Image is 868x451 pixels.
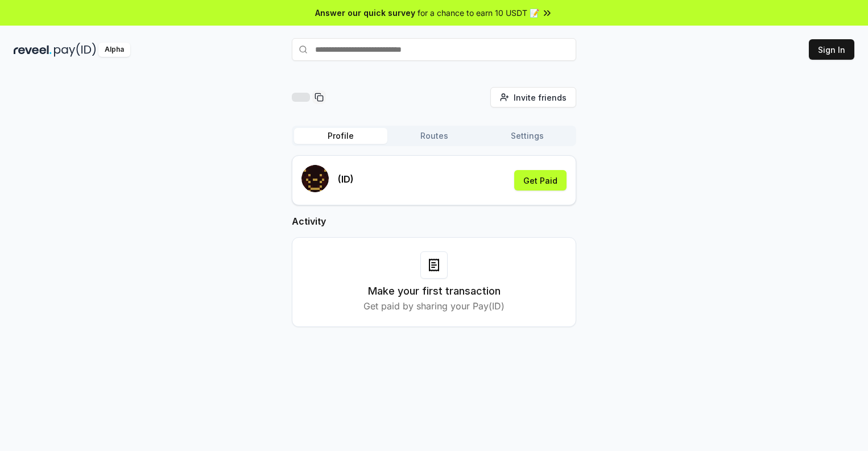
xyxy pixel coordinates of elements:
p: Get paid by sharing your Pay(ID) [363,299,505,313]
button: Get Paid [514,170,567,191]
img: reveel_dark [14,43,52,57]
p: (ID) [338,172,354,186]
h3: Make your first transaction [368,283,501,299]
img: pay_id [54,43,96,57]
button: Sign In [809,39,854,60]
span: for a chance to earn 10 USDT 📝 [418,7,539,19]
div: Alpha [98,43,130,57]
button: Profile [294,128,387,144]
span: Answer our quick survey [315,7,415,19]
span: Invite friends [514,92,567,104]
button: Invite friends [490,87,576,107]
h2: Activity [292,214,576,228]
button: Settings [481,128,574,144]
button: Routes [387,128,481,144]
